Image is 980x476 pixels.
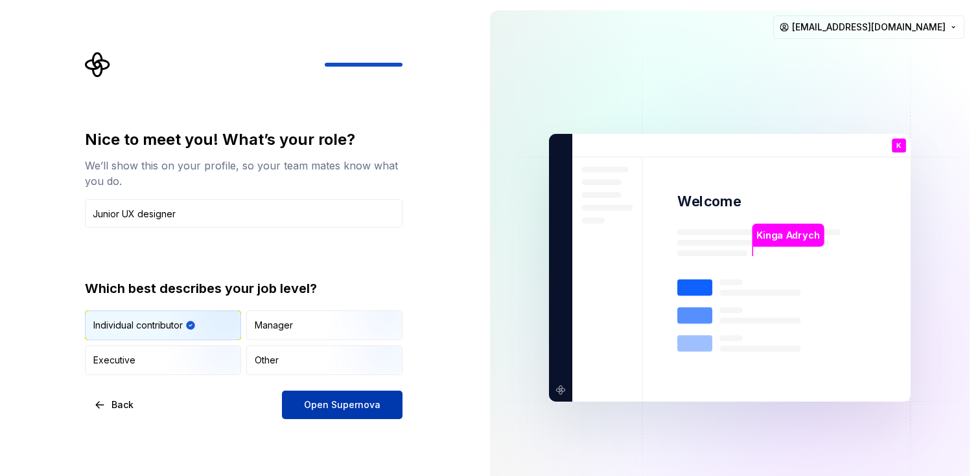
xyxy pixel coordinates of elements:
[255,319,293,332] div: Manager
[85,391,145,419] button: Back
[282,391,402,419] button: Open Supernova
[93,354,135,367] div: Executive
[677,192,741,211] p: Welcome
[111,398,134,411] span: Back
[85,199,402,228] input: Job title
[85,52,111,78] svg: Supernova Logo
[792,21,946,34] span: [EMAIL_ADDRESS][DOMAIN_NAME]
[756,228,819,243] p: Kinga Adrych
[773,16,964,39] button: [EMAIL_ADDRESS][DOMAIN_NAME]
[896,142,902,149] p: K
[85,129,402,150] div: Nice to meet you! What’s your role?
[93,319,183,332] div: Individual contributor
[255,354,279,367] div: Other
[85,279,402,297] div: Which best describes your job level?
[304,398,380,411] span: Open Supernova
[85,158,402,189] div: We’ll show this on your profile, so your team mates know what you do.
